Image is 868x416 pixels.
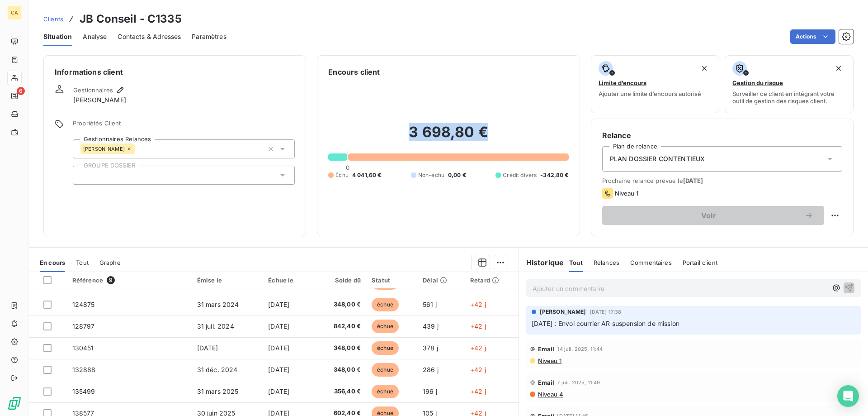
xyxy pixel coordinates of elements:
span: Gestionnaires [73,86,113,94]
span: échue [372,341,399,355]
span: Tout [569,259,583,266]
span: En cours [40,259,65,266]
span: [PERSON_NAME] [83,146,125,152]
span: 9 [107,276,115,284]
span: 439 j [423,322,439,330]
span: échue [372,298,399,311]
span: 842,40 € [317,322,361,331]
span: Analyse [83,32,107,41]
div: Référence [72,276,186,284]
span: Commentaires [630,259,672,266]
h6: Informations client [55,67,295,77]
span: -342,80 € [540,171,568,179]
span: Email [538,379,555,386]
button: Gestion du risqueSurveiller ce client en intégrant votre outil de gestion des risques client. [725,55,854,113]
div: Statut [372,277,412,284]
div: Retard [470,277,513,284]
span: Niveau 4 [537,391,563,398]
span: 348,00 € [317,365,361,374]
span: 561 j [423,301,437,308]
span: Portail client [683,259,717,266]
span: Échu [335,171,349,179]
span: +42 j [470,344,486,352]
span: Ajouter une limite d’encours autorisé [599,90,701,97]
span: 286 j [423,366,439,373]
span: Gestion du risque [732,79,783,86]
div: CA [7,5,22,20]
span: 124875 [72,301,95,308]
span: [DATE] [268,366,289,373]
span: Surveiller ce client en intégrant votre outil de gestion des risques client. [732,90,846,105]
div: Émise le [197,277,258,284]
span: 31 mars 2024 [197,301,239,308]
span: [PERSON_NAME] [540,308,586,316]
span: 378 j [423,344,438,352]
span: [DATE] [268,344,289,352]
span: Voir [613,212,804,219]
span: [DATE] [268,387,289,395]
span: Non-échu [418,171,444,179]
span: Tout [76,259,89,266]
span: +42 j [470,387,486,395]
span: 135499 [72,387,95,395]
span: 0,00 € [448,171,466,179]
img: Logo LeanPay [7,396,22,411]
h6: Relance [602,130,842,141]
h3: JB Conseil - C1335 [80,11,182,27]
span: Contacts & Adresses [118,32,181,41]
span: Relances [594,259,619,266]
span: 31 mars 2025 [197,387,239,395]
span: Crédit divers [503,171,537,179]
span: 31 déc. 2024 [197,366,238,373]
span: [DATE] [197,344,218,352]
span: 348,00 € [317,300,361,309]
span: Situation [43,32,72,41]
button: Limite d’encoursAjouter une limite d’encours autorisé [591,55,720,113]
span: 132888 [72,366,96,373]
span: +42 j [470,322,486,330]
span: 128797 [72,322,95,330]
span: 196 j [423,387,437,395]
span: PLAN DOSSIER CONTENTIEUX [610,154,705,163]
button: Voir [602,206,824,225]
input: Ajouter une valeur [80,171,88,179]
span: Email [538,345,555,353]
span: échue [372,320,399,333]
div: Délai [423,277,459,284]
span: Paramètres [192,32,226,41]
span: 348,00 € [317,344,361,353]
div: Open Intercom Messenger [837,385,859,407]
span: [DATE] 17:38 [590,309,622,315]
a: Clients [43,14,63,24]
span: Niveau 1 [537,357,561,364]
span: 14 juil. 2025, 11:44 [557,346,603,352]
div: Échue le [268,277,306,284]
span: Clients [43,15,63,23]
span: +42 j [470,366,486,373]
h2: 3 698,80 € [328,123,568,150]
span: Prochaine relance prévue le [602,177,842,184]
span: 31 juil. 2024 [197,322,234,330]
span: [DATE] [268,301,289,308]
input: Ajouter une valeur [135,145,142,153]
span: [DATE] : Envoi courrier AR suspension de mission [532,320,679,327]
button: Actions [790,29,835,44]
span: 4 041,60 € [352,171,382,179]
span: [DATE] [683,177,703,184]
span: Limite d’encours [599,79,646,86]
span: 130451 [72,344,94,352]
div: Solde dû [317,277,361,284]
span: +42 j [470,301,486,308]
span: échue [372,385,399,398]
span: [DATE] [268,322,289,330]
span: Niveau 1 [615,190,638,197]
span: 7 juil. 2025, 11:49 [557,380,600,385]
span: Propriétés Client [73,120,295,132]
span: Graphe [99,259,121,266]
span: échue [372,363,399,377]
span: 6 [17,87,25,95]
h6: Historique [519,257,564,268]
span: 356,40 € [317,387,361,396]
h6: Encours client [328,67,380,77]
span: 0 [346,164,349,171]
